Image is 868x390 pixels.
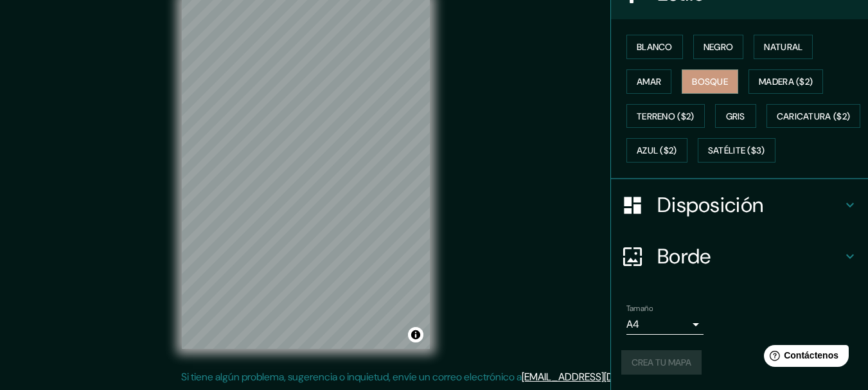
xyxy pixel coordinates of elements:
[726,111,745,122] font: Gris
[764,41,802,53] font: Natural
[759,76,813,87] font: Madera ($2)
[692,76,728,87] font: Bosque
[657,191,763,218] font: Disposición
[708,145,765,157] font: Satélite ($3)
[693,35,744,59] button: Negro
[626,317,639,331] font: A4
[522,370,680,384] a: [EMAIL_ADDRESS][DOMAIN_NAME]
[626,138,687,163] button: Azul ($2)
[698,138,775,163] button: Satélite ($3)
[754,340,854,376] iframe: Lanzador de widgets de ayuda
[626,303,653,314] font: Tamaño
[637,145,677,157] font: Azul ($2)
[777,111,851,122] font: Caricatura ($2)
[408,327,423,342] button: Activar o desactivar atribución
[626,314,704,335] div: A4
[626,69,671,94] button: Amar
[682,69,738,94] button: Bosque
[637,111,695,122] font: Terreno ($2)
[754,35,813,59] button: Natural
[611,231,868,282] div: Borde
[657,243,711,270] font: Borde
[715,104,756,129] button: Gris
[181,370,522,384] font: Si tiene algún problema, sugerencia o inquietud, envíe un correo electrónico a
[611,179,868,231] div: Disposición
[704,41,734,53] font: Negro
[766,104,861,129] button: Caricatura ($2)
[748,69,823,94] button: Madera ($2)
[637,41,673,53] font: Blanco
[626,104,705,129] button: Terreno ($2)
[637,76,661,87] font: Amar
[626,35,683,59] button: Blanco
